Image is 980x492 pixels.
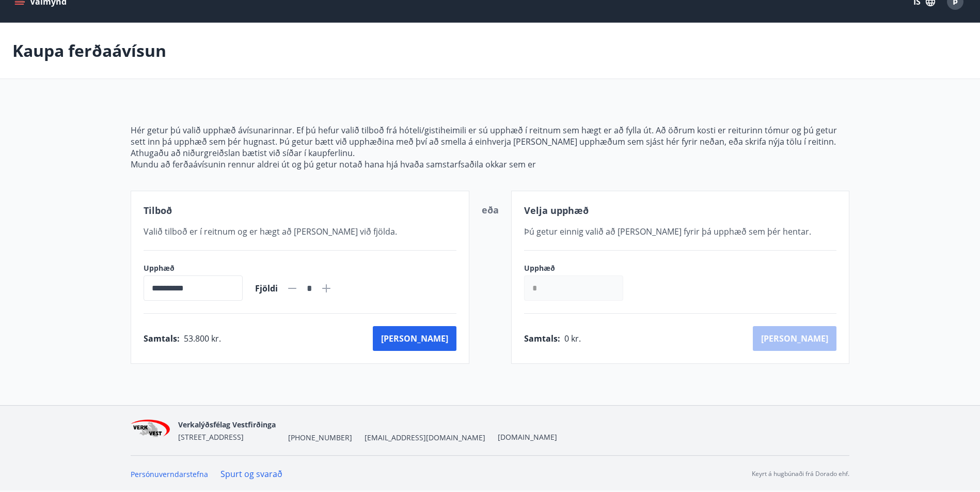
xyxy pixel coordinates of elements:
[184,333,221,344] span: 53.800 kr.
[131,147,849,159] p: Athugaðu að niðurgreiðslan bætist við síðar í kaupferlinu.
[524,333,560,344] span: Samtals :
[131,469,208,479] a: Persónuverndarstefna
[131,159,849,170] p: Mundu að ferðaávísunin rennur aldrei út og þú getur notað hana hjá hvaða samstarfsaðila okkar sem er
[131,420,170,442] img: jihgzMk4dcgjRAW2aMgpbAqQEG7LZi0j9dOLAUvz.png
[178,432,244,442] span: [STREET_ADDRESS]
[524,204,589,217] span: Velja upphæð
[144,263,243,273] label: Upphæð
[498,432,557,442] a: [DOMAIN_NAME]
[288,433,352,443] span: [PHONE_NUMBER]
[752,469,849,479] p: Keyrt á hugbúnaði frá Dorado ehf.
[524,226,811,237] span: Þú getur einnig valið að [PERSON_NAME] fyrir þá upphæð sem þér hentar.
[144,226,397,237] span: Valið tilboð er í reitnum og er hægt að [PERSON_NAME] við fjölda.
[144,333,180,344] span: Samtals :
[131,125,849,147] p: Hér getur þú valið upphæð ávísunarinnar. Ef þú hefur valið tilboð frá hóteli/gistiheimili er sú u...
[144,204,172,217] span: Tilboð
[564,333,581,344] span: 0 kr.
[178,420,276,429] span: Verkalýðsfélag Vestfirðinga
[482,204,499,216] span: eða
[524,263,634,273] label: Upphæð
[12,39,166,62] p: Kaupa ferðaávísun
[365,433,485,443] span: [EMAIL_ADDRESS][DOMAIN_NAME]
[220,468,282,480] a: Spurt og svarað
[255,283,278,294] span: Fjöldi
[373,326,456,351] button: [PERSON_NAME]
